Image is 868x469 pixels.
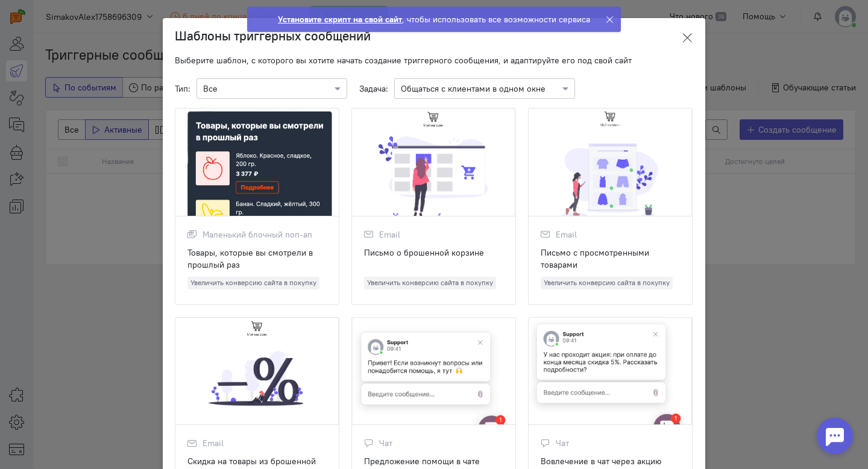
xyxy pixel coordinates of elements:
span: Увеличить конверсию сайта в покупку [541,277,673,289]
span: Email [203,437,224,449]
span: Чат [556,437,569,449]
span: Email [556,228,577,241]
span: Тип: [175,83,190,95]
div: Письмо о брошенной корзине [364,247,503,271]
div: Выберите шаблон, с которого вы хотите начать создание триггерного сообщения, и адаптируйте его по... [175,54,693,66]
div: , чтобы использовать все возможности сервиса [278,13,590,25]
span: Задача: [359,83,388,95]
strong: Установите скрипт на свой сайт [278,14,402,25]
span: Увеличить конверсию сайта в покупку [364,277,496,289]
span: Маленький блочный поп-ап [203,228,312,241]
div: Письмо с просмотренными товарами [541,247,680,271]
span: Email [379,228,400,241]
div: Товары, которые вы смотрели в прошлый раз [187,247,327,271]
span: Чат [379,437,392,449]
span: Увеличить конверсию сайта в покупку [187,277,319,289]
h3: Шаблоны триггерных сообщений [175,27,371,45]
